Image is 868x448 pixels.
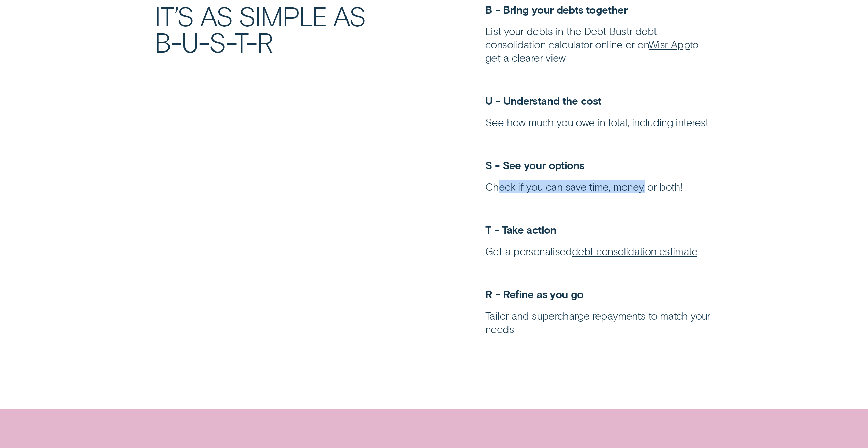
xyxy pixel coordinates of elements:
[485,94,601,107] strong: U - Understand the cost
[485,180,713,193] p: Check if you can save time, money, or both!
[649,38,690,50] a: Wisr App
[485,244,713,258] p: Get a personalised
[485,309,713,335] p: Tailor and supercharge repayments to match your needs
[485,159,584,171] strong: S - See your options
[485,288,584,300] strong: R - Refine as you go
[485,223,557,236] strong: T - Take action
[485,24,713,64] p: List your debts in the Debt Bustr debt consolidation calculator online or on to get a clearer view
[485,3,628,16] strong: B - Bring your debts together
[572,245,697,257] a: debt consolidation estimate
[155,3,383,55] h2: IT’S AS SIMPLE AS B-U-S-T-R
[485,115,713,129] p: See how much you owe in total, including interest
